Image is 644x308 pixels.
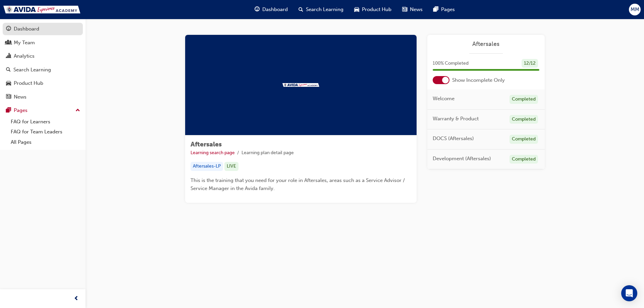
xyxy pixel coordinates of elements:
[191,140,222,148] span: Aftersales
[14,52,35,60] div: Analytics
[3,77,83,89] a: Product Hub
[6,53,11,59] span: chart-icon
[349,3,397,16] a: car-iconProduct Hub
[191,150,235,156] a: Learning search page
[397,3,428,16] a: news-iconNews
[452,76,505,84] span: Show Incomplete Only
[13,66,51,74] div: Search Learning
[522,59,538,68] div: 12 / 12
[6,80,11,86] span: car-icon
[191,177,406,191] span: This is the training that you need for your role in Aftersales, areas such as a Service Advisor /...
[3,21,83,104] button: DashboardMy TeamAnalyticsSearch LearningProduct HubNews
[3,104,83,117] button: Pages
[354,5,359,14] span: car-icon
[509,95,538,104] div: Completed
[224,162,238,171] div: LIVE
[6,26,11,32] span: guage-icon
[509,135,538,144] div: Completed
[74,295,79,303] span: prev-icon
[306,6,343,13] span: Search Learning
[428,3,460,16] a: pages-iconPages
[299,5,303,14] span: search-icon
[433,135,474,142] span: DOCS (Aftersales)
[75,106,80,115] span: up-icon
[241,149,294,157] li: Learning plan detail page
[410,6,423,13] span: News
[6,94,11,100] span: news-icon
[629,4,641,15] button: MM
[249,3,293,16] a: guage-iconDashboard
[3,50,83,62] a: Analytics
[3,37,83,49] a: My Team
[282,83,319,87] img: Trak
[8,127,83,137] a: FAQ for Team Leaders
[433,155,491,163] span: Development (Aftersales)
[14,107,28,114] div: Pages
[8,117,83,127] a: FAQ for Learners
[14,79,43,87] div: Product Hub
[6,40,11,46] span: people-icon
[509,115,538,124] div: Completed
[14,39,35,47] div: My Team
[402,5,407,14] span: news-icon
[3,64,83,76] a: Search Learning
[8,137,83,147] a: All Pages
[362,6,391,13] span: Product Hub
[3,6,80,13] img: Trak
[255,5,260,14] span: guage-icon
[433,60,469,67] span: 100 % Completed
[14,93,26,101] div: News
[441,6,455,13] span: Pages
[262,6,288,13] span: Dashboard
[293,3,349,16] a: search-iconSearch Learning
[6,108,11,114] span: pages-icon
[3,23,83,35] a: Dashboard
[14,25,39,33] div: Dashboard
[191,162,223,171] div: Aftersales-LP
[3,91,83,103] a: News
[433,40,539,48] a: Aftersales
[433,115,479,123] span: Warranty & Product
[6,67,11,73] span: search-icon
[509,155,538,164] div: Completed
[433,95,454,103] span: Welcome
[621,285,637,301] div: Open Intercom Messenger
[433,5,438,14] span: pages-icon
[631,6,639,13] span: MM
